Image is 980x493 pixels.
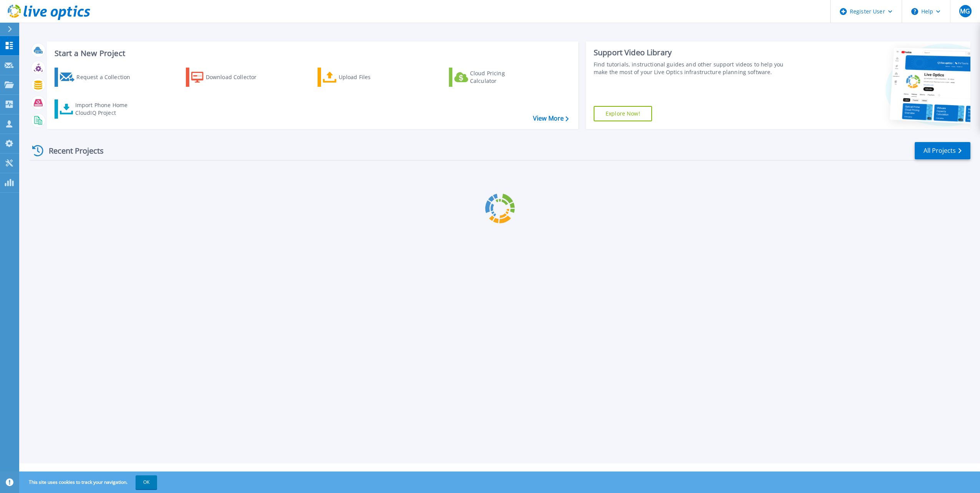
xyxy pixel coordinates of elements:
[915,142,970,159] a: All Projects
[533,115,569,122] a: View More
[21,475,157,489] span: This site uses cookies to track your navigation.
[136,475,157,489] button: OK
[186,68,271,87] a: Download Collector
[470,69,531,85] div: Cloud Pricing Calculator
[318,68,403,87] a: Upload Files
[449,68,535,87] a: Cloud Pricing Calculator
[960,8,970,14] span: MG
[55,68,140,87] a: Request a Collection
[594,48,792,58] div: Support Video Library
[206,69,267,85] div: Download Collector
[75,101,135,117] div: Import Phone Home CloudIQ Project
[339,69,400,85] div: Upload Files
[76,69,138,85] div: Request a Collection
[594,106,652,121] a: Explore Now!
[30,141,114,160] div: Recent Projects
[55,49,568,58] h3: Start a New Project
[594,61,792,76] div: Find tutorials, instructional guides and other support videos to help you make the most of your L...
